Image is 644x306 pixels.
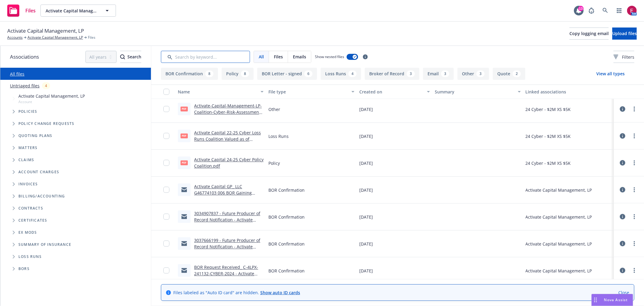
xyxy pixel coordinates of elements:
button: Summary [432,85,523,99]
a: more [631,267,638,274]
a: more [631,132,638,140]
div: Name [178,89,257,95]
div: Drag to move [592,294,599,306]
input: Select all [163,89,169,95]
input: Toggle Row Selected [163,106,169,112]
div: 4 [348,70,357,77]
div: Folder Tree Example [0,190,151,275]
span: Policy change requests [18,122,74,125]
span: Ex Mods [18,231,37,234]
a: All files [10,71,24,77]
span: Show nested files [315,54,344,59]
span: BORs [18,267,30,271]
span: Copy logging email [569,31,609,36]
div: 24 Cyber - $2M XS $5K [526,160,571,166]
div: Summary [435,89,514,95]
span: All [259,54,264,60]
div: Activate Capital Management, LP [526,268,592,274]
span: Other [268,106,280,112]
span: Activate Capital Management, LP [7,27,84,35]
div: 24 Cyber - $2M XS $5K [526,133,571,139]
button: Nova Assist [591,294,633,306]
span: pdf [181,107,188,111]
span: [DATE] [359,187,373,193]
span: [DATE] [359,268,373,274]
a: Untriaged files [10,83,40,89]
svg: Search [120,54,125,59]
input: Toggle Row Selected [163,214,169,220]
div: Activate Capital Management, LP [526,241,592,247]
a: Accounts [7,35,23,40]
button: File type [266,85,357,99]
button: Email [423,68,454,80]
a: more [631,186,638,194]
a: Activate-Capital-Management-LP-Coalition-Cyber-Risk-Assessment-241132.pdf [194,103,262,122]
div: Activate Capital Management, LP [526,187,592,193]
a: 3034907837 - Future Producer of Record Notification - Activate Capital Management_ LP.msg [194,211,260,229]
span: Activate Capital Management, LP [46,8,98,14]
div: 8 [241,70,249,77]
div: 3 [441,70,449,77]
span: Files [274,54,283,60]
span: Associations [10,53,39,61]
button: Name [175,85,266,99]
div: Activate Capital Management, LP [526,214,592,220]
button: Linked associations [523,85,614,99]
button: Loss Runs [321,68,361,80]
button: View all types [587,68,634,80]
span: BOR Confirmation [268,214,305,220]
span: Activate Capital Management, LP [18,93,85,99]
input: Toggle Row Selected [163,133,169,139]
a: Activate Capital 22-25 Cyber Loss Runs Coalition Valued as of [DATE].pdf [194,130,261,148]
button: Created on [357,85,432,99]
input: Toggle Row Selected [163,268,169,274]
span: Filters [622,54,634,60]
a: Activate Capital 24-25 Cyber Policy Coalition.pdf [194,157,264,169]
span: Account charges [18,170,59,174]
a: 3037666199 - Future Producer of Record Notification - Activate Capital Management_ LP.msg [194,238,260,256]
span: Account [18,99,85,104]
button: BOR Confirmation [161,68,218,80]
div: Linked associations [526,89,611,95]
div: 2 [513,70,521,77]
span: Policy [268,160,280,166]
span: pdf [181,161,188,165]
input: Toggle Row Selected [163,241,169,247]
span: Certificates [18,219,47,222]
span: Invoices [18,182,38,186]
span: Policies [18,110,37,113]
span: [DATE] [359,106,373,112]
span: [DATE] [359,214,373,220]
a: Switch app [613,5,625,17]
span: BOR Confirmation [268,241,305,247]
div: 4 [42,82,50,89]
a: Report a Bug [585,5,598,17]
span: Filters [614,54,634,60]
button: Activate Capital Management, LP [40,5,116,17]
button: Copy logging email [569,28,609,40]
a: BOR Request Received_ C-4LPX-241132-CYBER-2024 - Activate Capital Management_ LP.msg [194,265,258,283]
button: Broker of Record [365,68,419,80]
a: Activate Capital Management, LP [27,35,83,40]
div: Tree Example [0,92,151,190]
div: Created on [359,89,423,95]
span: [DATE] [359,133,373,139]
span: [DATE] [359,241,373,247]
span: Quoting plans [18,134,53,138]
div: 3 [407,70,415,77]
a: Show auto ID cards [260,290,300,295]
div: 24 Cyber - $2M XS $5K [526,106,571,112]
span: Upload files [612,31,637,36]
span: Claims [18,158,34,162]
a: more [631,159,638,167]
span: Files [25,8,36,13]
span: [DATE] [359,160,373,166]
button: BOR Letter - signed [257,68,317,80]
button: Policy [222,68,254,80]
span: Files [88,35,95,40]
span: Emails [293,54,306,60]
span: Nova Assist [604,297,628,302]
span: Matters [18,146,37,150]
a: more [631,213,638,220]
input: Toggle Row Selected [163,160,169,166]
